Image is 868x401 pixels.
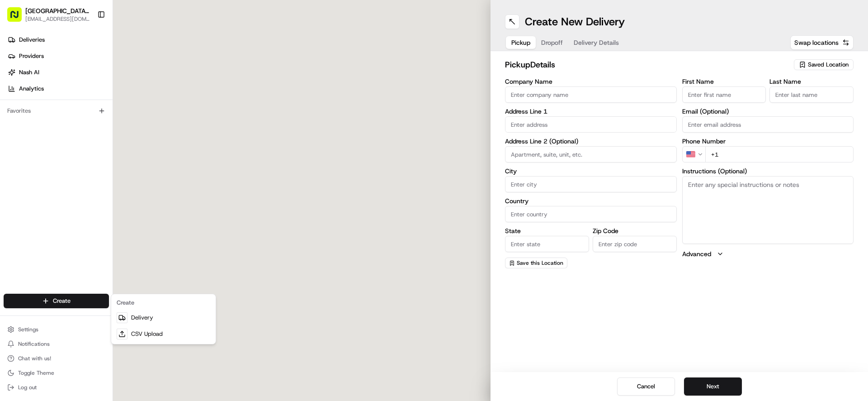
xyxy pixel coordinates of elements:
span: Analytics [19,85,44,93]
a: CSV Upload [113,326,214,342]
input: Enter company name [505,86,677,103]
span: Providers [19,52,44,60]
span: Saved Location [808,61,849,69]
label: First Name [682,78,766,85]
div: Start new chat [41,86,148,95]
div: Favorites [4,104,109,118]
img: 1732323095091-59ea418b-cfe3-43c8-9ae0-d0d06d6fd42c [19,86,35,103]
span: Deliveries [19,36,45,44]
button: Next [684,377,742,396]
input: Enter address [505,116,677,133]
span: Swap locations [794,38,839,47]
input: Enter zip code [593,236,677,252]
label: Last Name [769,78,854,85]
span: API Documentation [85,202,145,211]
input: Enter country [505,206,677,222]
div: We're available if you need us! [41,95,124,103]
label: Advanced [682,249,711,258]
span: Settings [18,326,38,333]
span: Nash AI [19,68,39,76]
span: Dropoff [541,38,563,47]
a: 💻API Documentation [73,199,149,215]
input: Enter last name [769,86,854,103]
input: Apartment, suite, unit, etc. [505,146,677,162]
a: 📗Knowledge Base [5,199,73,215]
label: Company Name [505,78,677,85]
span: [EMAIL_ADDRESS][DOMAIN_NAME] [25,15,90,23]
input: Enter phone number [705,146,854,162]
label: Address Line 2 (Optional) [505,138,677,144]
span: Delivery Details [574,38,619,47]
a: Powered byPylon [64,224,109,231]
div: 📗 [9,203,16,210]
input: Enter email address [682,116,854,133]
label: City [505,168,677,174]
span: Knowledge Base [18,202,69,211]
input: Clear [24,58,149,68]
input: Enter first name [682,86,766,103]
img: 1736555255976-a54dd68f-1ca7-489b-9aae-adbdc363a1c4 [9,86,25,103]
span: Save this Location [517,259,563,267]
h1: Create New Delivery [525,14,625,29]
label: Instructions (Optional) [682,168,854,174]
img: Nash [9,9,27,27]
span: Pylon [90,224,109,231]
span: Notifications [18,340,50,348]
a: Delivery [113,310,214,326]
div: Past conversations [9,118,61,125]
span: [DATE] [30,140,48,148]
h2: pickup Details [505,58,788,71]
button: Start new chat [154,89,165,100]
label: Country [505,198,677,204]
span: [GEOGRAPHIC_DATA] - [GEOGRAPHIC_DATA], [GEOGRAPHIC_DATA] [25,6,90,15]
label: Zip Code [593,228,677,234]
button: See all [140,116,165,127]
span: Log out [18,384,37,391]
label: Email (Optional) [682,108,854,115]
span: Create [53,297,71,305]
button: Cancel [617,377,675,396]
p: Welcome 👋 [9,36,165,51]
label: State [505,228,589,234]
input: Enter city [505,176,677,192]
span: Chat with us! [18,355,51,362]
label: Address Line 1 [505,108,677,115]
div: Create [113,296,214,310]
div: 💻 [76,203,84,210]
label: Phone Number [682,138,854,144]
span: Pickup [511,38,530,47]
input: Enter state [505,236,589,252]
span: Toggle Theme [18,369,54,377]
span: [DATE] [30,165,48,172]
